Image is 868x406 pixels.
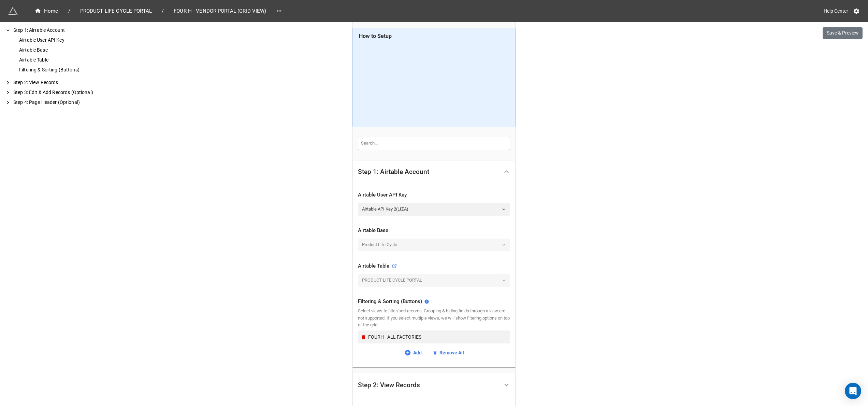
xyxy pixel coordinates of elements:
button: Save & Preview [823,27,863,39]
a: Help Center [819,5,853,17]
a: PRODUCT LIFE CYCLE PORTAL [73,7,159,15]
div: Step 1: Airtable Account [12,27,109,34]
a: Remove All [433,349,464,356]
iframe: How to Share a View Editor for Airtable (Grid) [359,43,509,121]
div: Airtable User API Key [358,191,510,199]
div: Step 1: Airtable Account [352,183,516,368]
li: / [68,8,70,15]
div: Step 1: Airtable Account [352,161,516,183]
div: Airtable Table [18,56,109,64]
nav: breadcrumb [27,7,274,15]
div: Step 1: Airtable Account [358,168,429,175]
div: Airtable Base [358,227,510,235]
img: miniextensions-icon.73ae0678.png [8,6,18,16]
a: Add [404,349,422,356]
div: Filtering & Sorting (Buttons) [358,298,510,306]
b: How to Setup [359,33,392,39]
div: FOURH - ALL FACTORIES [368,333,507,341]
div: Airtable Table [358,262,397,270]
div: Select views to filter/sort records. Grouping & hiding fields through a view are not supported. I... [358,308,510,328]
div: Step 2: View Records [358,382,420,389]
a: Airtable API Key 2(LIZA) [358,203,510,215]
div: Open Intercom Messenger [845,383,861,399]
div: Step 4: Page Header (Optional) [12,99,109,106]
div: Home [34,7,58,15]
li: / [162,8,164,15]
div: Filtering & Sorting (Buttons) [18,66,109,73]
div: Airtable User API Key [18,37,109,44]
input: Search... [358,137,510,150]
span: FOUR H - VENDOR PORTAL (GRID VIEW) [170,7,270,15]
span: PRODUCT LIFE CYCLE PORTAL [76,7,156,15]
a: Remove [361,334,368,340]
div: Step 2: View Records [352,373,516,397]
div: Airtable Base [18,46,109,54]
a: Home [27,7,66,15]
div: Step 2: View Records [12,79,109,86]
div: Step 3: Edit & Add Records (Optional) [12,89,109,96]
